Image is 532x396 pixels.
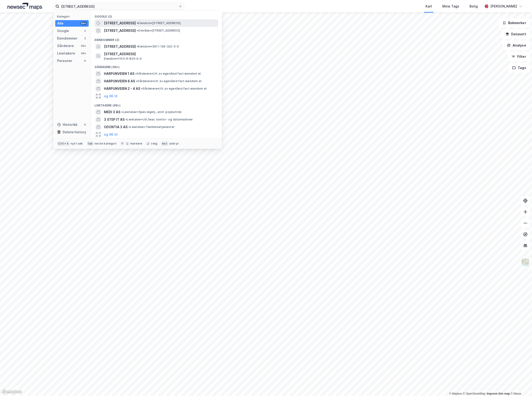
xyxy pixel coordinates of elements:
[104,57,142,61] span: Eiendom • 1103-6-823-0-0
[141,87,207,91] span: Gårdeiere • Utl. av egen/leid fast eiendom el.
[130,142,142,145] div: markere
[104,109,120,115] span: MEDI 3 AS
[57,58,72,64] div: Personer
[128,125,175,129] span: Leietaker • Tannhelsetjenester
[57,36,77,41] div: Eiendommer
[502,29,530,39] button: Datasett
[137,29,180,33] span: Område • [STREET_ADDRESS]
[83,59,87,63] div: 0
[57,28,69,34] div: Google
[104,124,128,130] span: ODONTIA 3 AS
[499,18,530,28] button: Bokmerker
[87,141,94,146] div: tab
[104,78,135,84] span: HARPUNVEIEN 8 AS
[470,4,478,9] div: Bolig
[83,36,87,40] div: 2
[137,21,181,25] span: Eiendom • [STREET_ADDRESS]
[57,15,89,18] div: Kategori
[104,71,134,76] span: HARPUNVEIEN 1 AS
[104,44,136,49] span: [STREET_ADDRESS]
[80,22,87,25] div: 99+
[83,29,87,33] div: 2
[121,110,123,114] span: •
[151,142,157,145] div: velg
[57,122,77,127] div: Historikk
[80,44,87,48] div: 99+
[509,374,532,396] div: Kontrollprogram for chat
[104,20,136,26] span: [STREET_ADDRESS]
[59,3,179,10] input: Søk på adresse, matrikkel, gårdeiere, leietakere eller personer
[71,142,83,145] div: nytt søk
[80,51,87,55] div: 99+
[91,62,222,70] div: Gårdeiere (99+)
[57,51,75,56] div: Leietakere
[91,100,222,108] div: Leietakere (99+)
[137,45,179,48] span: Eiendom • 3911-129-322-0-0
[104,93,117,99] button: og 96 til
[57,21,63,26] div: Alle
[487,392,510,395] a: Improve this map
[503,41,530,50] button: Analyse
[426,4,432,9] div: Kart
[95,142,117,145] div: neste kategori
[91,11,222,19] div: Google (2)
[169,142,179,145] div: avbryt
[104,28,136,33] span: [STREET_ADDRESS]
[161,141,168,146] div: esc
[135,72,201,76] span: Gårdeiere • Utl. av egen/leid fast eiendom el.
[509,374,532,396] iframe: Chat Widget
[57,43,74,49] div: Gårdeiere
[128,125,130,129] span: •
[137,45,138,48] span: •
[121,110,182,114] span: Leietaker • Spes.legetj., unnt. psykiatrisk
[7,3,42,10] img: logo.a4113a55bc3d86da70a041830d287a7e.svg
[442,4,459,9] div: Mine Tags
[135,72,137,75] span: •
[57,141,70,146] div: Ctrl + k
[1,389,22,395] a: Mapbox homepage
[463,392,486,395] a: OpenStreetMap
[141,87,143,90] span: •
[125,118,127,121] span: •
[490,4,517,9] div: [PERSON_NAME]
[508,63,530,73] button: Tags
[104,117,125,122] span: 3 STEP IT AS
[83,123,87,127] div: 0
[91,34,222,43] div: Eiendommer (2)
[508,52,530,61] button: Filter
[137,29,138,32] span: •
[136,79,137,83] span: •
[125,118,193,121] span: Leietaker • Utl./leas. kontor- og datamaskiner
[104,51,216,57] span: [STREET_ADDRESS]
[449,392,462,395] a: Mapbox
[136,79,202,83] span: Gårdeiere • Utl. av egen/leid fast eiendom el.
[521,258,530,267] img: Z
[63,129,86,135] div: Delete history
[104,86,140,91] span: HARPUNVEIEN 2 - 4 AS
[104,132,117,137] button: og 96 til
[137,21,138,25] span: •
